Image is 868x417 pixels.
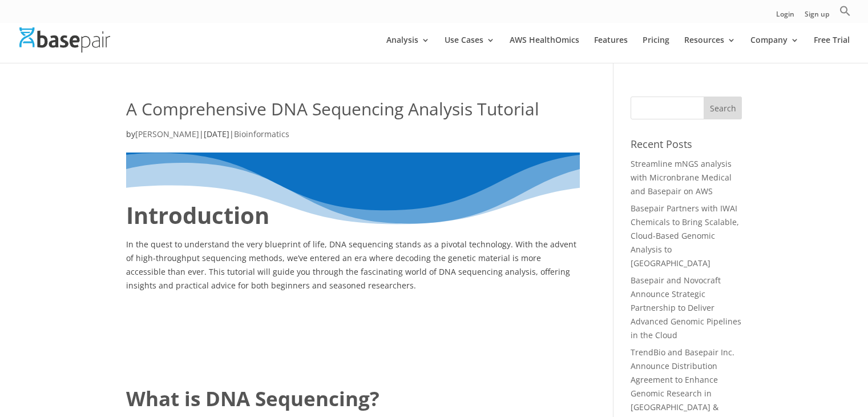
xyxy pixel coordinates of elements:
a: Resources [684,36,736,63]
p: by | | [126,127,580,150]
h1: A Comprehensive DNA Sequencing Analysis Tutorial [126,97,580,127]
img: Basepair [19,27,110,52]
a: Login [776,11,794,23]
a: Bioinformatics [234,129,289,139]
a: Features [594,36,628,63]
a: Free Trial [814,36,850,63]
p: In the quest to understand the very blueprint of life, DNA sequencing stands as a pivotal technol... [126,238,580,292]
strong: Introduction [126,199,269,231]
a: Pricing [643,36,669,63]
strong: What is DNA Sequencing? [126,385,380,412]
a: Streamline mNGS analysis with Micronbrane Medical and Basepair on AWS [631,158,732,197]
a: Search Icon Link [839,5,851,23]
h4: Recent Posts [631,137,742,157]
input: Search [704,97,742,119]
a: Sign up [805,11,829,23]
a: [PERSON_NAME] [135,129,199,139]
a: Analysis [386,36,430,63]
svg: Search [839,5,851,17]
a: Company [750,36,799,63]
a: Basepair and Novocraft Announce Strategic Partnership to Deliver Advanced Genomic Pipelines in th... [631,275,741,340]
a: AWS HealthOmics [510,36,579,63]
span: [DATE] [204,129,229,139]
a: Use Cases [445,36,495,63]
a: Basepair Partners with IWAI Chemicals to Bring Scalable, Cloud-Based Genomic Analysis to [GEOGRAP... [631,203,739,268]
